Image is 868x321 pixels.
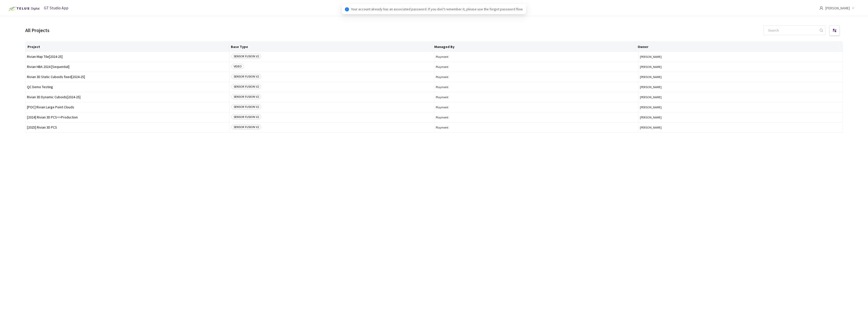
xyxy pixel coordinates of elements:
span: Playment [436,105,637,109]
span: Your account already has an associated password. If you don't remember it, please use the forgot ... [351,6,523,12]
th: Managed By [432,42,636,52]
span: Playment [436,95,637,99]
th: Base Type [229,42,432,52]
button: [PERSON_NAME] [640,105,841,109]
button: [PERSON_NAME] [640,85,841,89]
span: Playment [436,65,637,69]
div: All Projects [25,26,49,34]
span: GT Studio App [44,5,68,10]
span: VIDEO [231,64,244,69]
span: Playment [436,55,637,59]
span: SENSOR FUSION V2 [231,104,261,109]
span: SENSOR FUSION V2 [231,54,261,59]
span: Rivian HBA 2024 [Sequential] [27,65,228,69]
button: [PERSON_NAME] [640,65,841,69]
span: Playment [436,115,637,119]
span: [2025] Rivian 3D PCS [27,126,228,129]
span: Playment [436,75,637,79]
span: Rivian 3D Static Cuboids fixed[2024-25] [27,75,228,79]
span: Playment [436,85,637,89]
span: SENSOR FUSION V2 [231,84,261,89]
span: Rivian 3D Dynamic Cuboids[2024-25] [27,95,228,99]
span: info-circle [345,7,349,11]
button: [PERSON_NAME] [640,75,841,79]
button: [PERSON_NAME] [640,115,841,119]
th: Project [25,42,229,52]
span: SENSOR FUSION V2 [231,114,261,119]
span: user [819,6,823,10]
span: Rivian Map Tile[2024-25] [27,55,228,59]
span: [POC] Rivian Large Point Clouds [27,105,228,109]
button: [PERSON_NAME] [640,55,841,59]
input: Search [765,26,819,35]
span: down [852,7,854,9]
span: SENSOR FUSION V2 [231,74,261,79]
th: Owner [636,42,839,52]
button: [PERSON_NAME] [640,126,841,129]
span: Playment [436,126,637,129]
span: SENSOR FUSION V2 [231,94,261,99]
span: [2024] Rivian 3D PCS<>Production [27,115,228,119]
button: [PERSON_NAME] [640,95,841,99]
span: SENSOR FUSION V2 [231,125,261,130]
span: QC Demo Testing [27,85,228,89]
img: Telus [6,5,41,13]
